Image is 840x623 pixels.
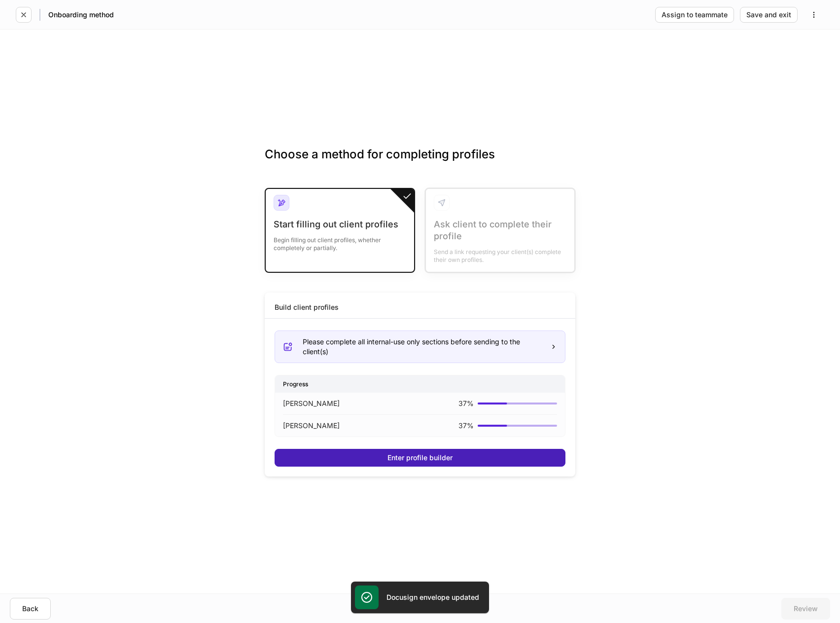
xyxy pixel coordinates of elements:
[48,10,114,20] h5: Onboarding method
[274,219,406,230] div: Start filling out client profiles
[387,454,453,461] div: Enter profile builder
[275,375,565,393] div: Progress
[740,7,798,23] button: Save and exit
[22,605,38,612] div: Back
[283,399,340,408] p: [PERSON_NAME]
[655,7,734,23] button: Assign to teammate
[265,147,575,178] h3: Choose a method for completing profiles
[10,598,51,620] button: Back
[303,337,542,357] div: Please complete all internal-use only sections before sending to the client(s)
[283,421,340,431] p: [PERSON_NAME]
[386,592,479,602] h5: Docusign envelope updated
[275,449,565,467] button: Enter profile builder
[458,399,474,408] p: 37 %
[662,11,728,18] div: Assign to teammate
[458,421,474,431] p: 37 %
[746,11,791,18] div: Save and exit
[274,230,406,252] div: Begin filling out client profiles, whether completely or partially.
[275,302,339,312] div: Build client profiles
